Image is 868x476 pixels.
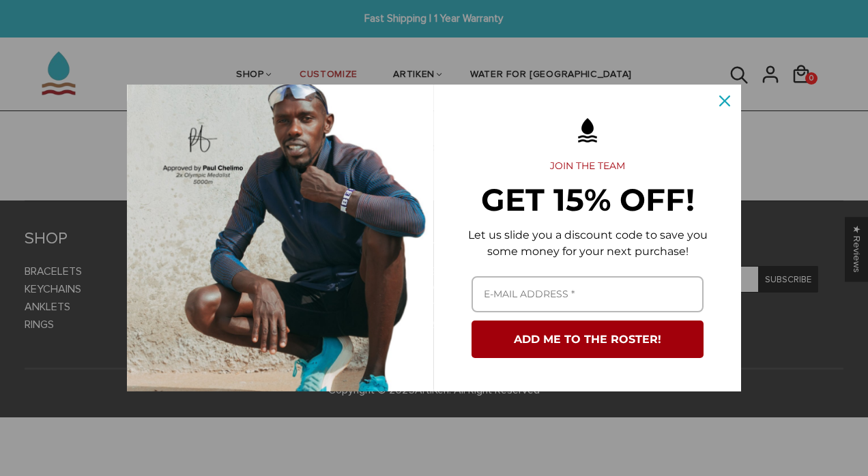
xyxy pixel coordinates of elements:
[472,321,704,358] button: ADD ME TO THE ROSTER!
[456,160,719,173] h2: JOIN THE TEAM
[456,227,719,260] p: Let us slide you a discount code to save you some money for your next purchase!
[472,276,704,312] input: Email field
[719,95,730,106] svg: close icon
[481,181,695,218] strong: GET 15% OFF!
[708,85,741,117] button: Close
